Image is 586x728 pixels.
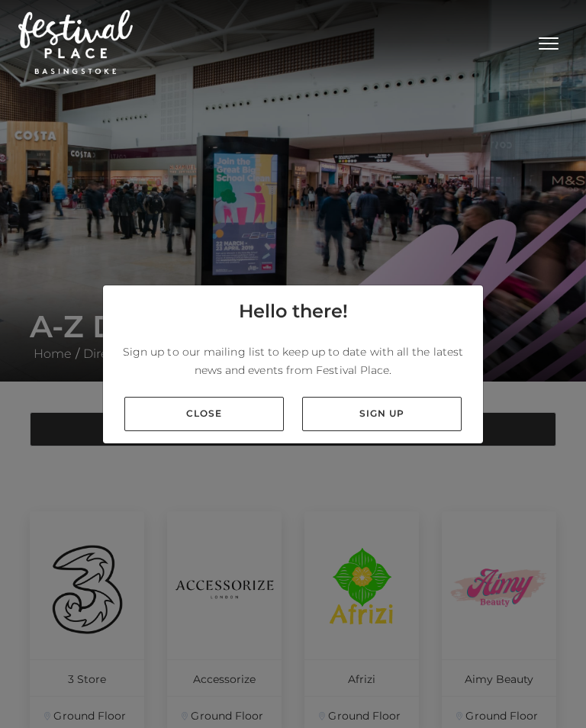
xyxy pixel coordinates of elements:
img: Festival Place Logo [18,10,133,74]
a: Sign up [302,397,462,431]
a: Close [124,397,284,431]
h4: Hello there! [239,298,348,325]
button: Toggle navigation [530,31,568,53]
p: Sign up to our mailing list to keep up to date with all the latest news and events from Festival ... [115,343,471,379]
